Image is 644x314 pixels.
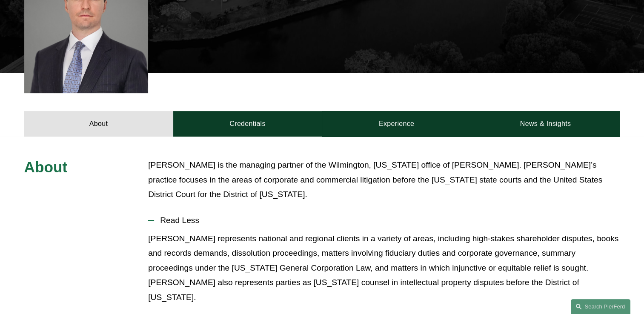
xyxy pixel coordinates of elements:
[148,158,620,202] p: [PERSON_NAME] is the managing partner of the Wilmington, [US_STATE] office of [PERSON_NAME]. [PER...
[173,111,322,137] a: Credentials
[154,216,620,225] span: Read Less
[148,209,620,231] button: Read Less
[24,159,68,175] span: About
[24,111,173,137] a: About
[471,111,620,137] a: News & Insights
[148,231,620,305] p: [PERSON_NAME] represents national and regional clients in a variety of areas, including high-stak...
[322,111,471,137] a: Experience
[571,299,630,314] a: Search this site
